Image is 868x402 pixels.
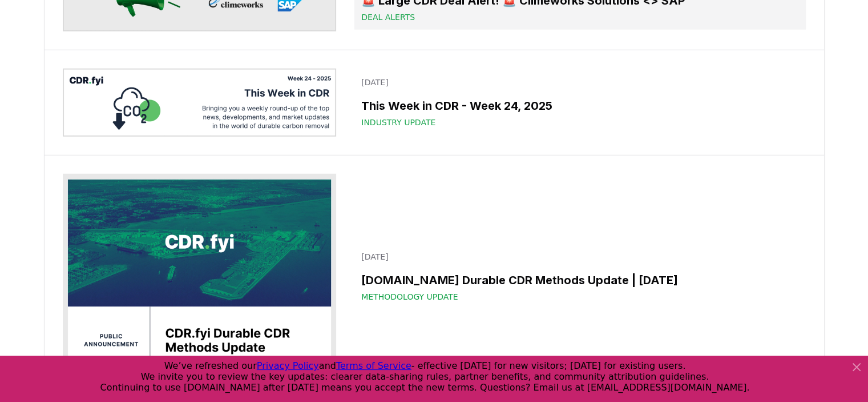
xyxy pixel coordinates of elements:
h3: This Week in CDR - Week 24, 2025 [361,97,798,114]
img: CDR.fyi Durable CDR Methods Update | June 2025 blog post image [63,174,337,380]
span: Industry Update [361,117,435,128]
h3: [DOMAIN_NAME] Durable CDR Methods Update | [DATE] [361,272,798,289]
a: [DATE][DOMAIN_NAME] Durable CDR Methods Update | [DATE]Methodology Update [354,244,805,309]
p: [DATE] [361,251,798,262]
span: Deal Alerts [361,11,415,23]
img: This Week in CDR - Week 24, 2025 blog post image [63,69,337,137]
a: [DATE]This Week in CDR - Week 24, 2025Industry Update [354,70,805,135]
span: Methodology Update [361,291,458,303]
p: [DATE] [361,77,798,88]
